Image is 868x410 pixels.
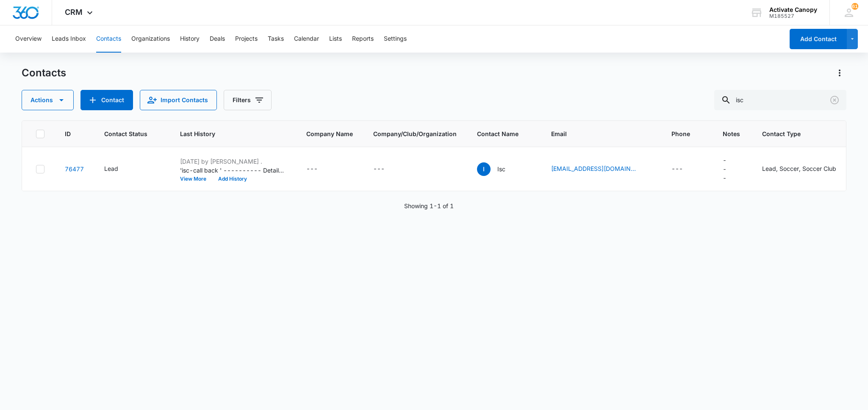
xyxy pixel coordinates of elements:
button: Lists [329,25,342,53]
span: ID [65,129,72,138]
div: notifications count [851,3,858,10]
button: Add Contact [80,90,133,110]
span: Contact Status [104,129,147,138]
button: View More [180,176,212,181]
p: Isc [497,165,505,173]
button: Actions [22,90,74,110]
div: Company/Club/Organization - - Select to Edit Field [373,164,400,174]
button: Add Contact [790,29,847,49]
button: Clear [828,93,841,107]
span: Contact Name [477,129,519,138]
button: Calendar [294,25,319,53]
p: 'isc-call back ' ---------- Details: [From]9/8 called- said to call him back [To] 9/8 called- sai... [180,166,286,175]
div: Contact Status - Lead - Select to Edit Field [104,164,133,174]
span: Company Name [306,129,353,138]
button: Settings [384,25,407,53]
div: Lead [104,164,118,173]
p: Showing 1-1 of 1 [404,201,454,210]
a: [EMAIL_ADDRESS][DOMAIN_NAME] [551,164,636,173]
button: Add History [212,176,253,181]
button: Deals [210,25,225,53]
button: Tasks [268,25,284,53]
div: account id [769,13,817,19]
div: account name [769,6,817,13]
button: Import Contacts [140,90,217,110]
a: Navigate to contact details page for Isc [65,165,84,173]
span: Last History [180,129,274,138]
button: Leads Inbox [52,25,86,53]
p: [DATE] by [PERSON_NAME] . [180,157,286,166]
button: Projects [235,25,258,53]
h1: Contacts [22,67,66,79]
input: Search Contacts [714,90,846,110]
button: Actions [833,66,846,80]
button: Overview [15,25,42,53]
div: --- [723,156,727,182]
div: --- [671,164,683,174]
span: Company/Club/Organization [373,129,457,138]
div: Email - iscnashua@gmail.com - Select to Edit Field [551,164,651,174]
div: Contact Type - Lead, Soccer, Soccer Club - Select to Edit Field [762,164,851,174]
div: Contact Name - Isc - Select to Edit Field [477,162,521,176]
span: Contact Type [762,129,839,138]
button: Organizations [131,25,170,53]
div: --- [373,164,385,174]
span: Phone [671,129,690,138]
button: Filters [224,90,272,110]
button: Reports [352,25,374,53]
div: Notes - - Select to Edit Field [723,156,742,182]
button: History [180,25,200,53]
div: Lead, Soccer, Soccer Club [762,164,836,173]
span: Notes [723,129,742,138]
div: --- [306,164,318,174]
span: CRM [65,8,83,17]
span: 61 [851,3,858,10]
span: I [477,162,491,176]
div: Company Name - - Select to Edit Field [306,164,333,174]
button: Contacts [96,25,121,53]
div: Phone - - Select to Edit Field [671,164,698,174]
span: Email [551,129,639,138]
